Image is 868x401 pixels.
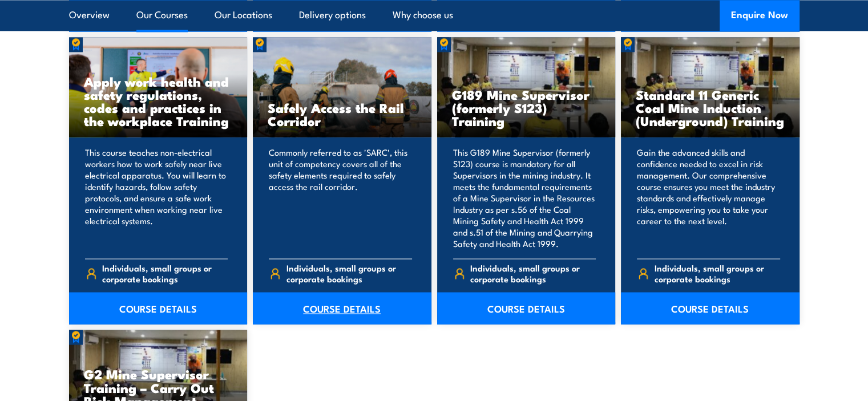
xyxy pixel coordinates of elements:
[269,147,412,249] p: Commonly referred to as 'SARC', this unit of competency covers all of the safety elements require...
[437,292,616,324] a: COURSE DETAILS
[637,147,780,249] p: Gain the advanced skills and confidence needed to excel in risk management. Our comprehensive cou...
[453,147,596,249] p: This G189 Mine Supervisor (formerly S123) course is mandatory for all Supervisors in the mining i...
[268,101,417,127] h3: Safely Access the Rail Corridor
[452,88,601,127] h3: G189 Mine Supervisor (formerly S123) Training
[636,88,785,127] h3: Standard 11 Generic Coal Mine Induction (Underground) Training
[69,292,248,324] a: COURSE DETAILS
[286,262,412,284] span: Individuals, small groups or corporate bookings
[253,292,431,324] a: COURSE DETAILS
[655,262,780,284] span: Individuals, small groups or corporate bookings
[85,147,228,249] p: This course teaches non-electrical workers how to work safely near live electrical apparatus. You...
[621,292,800,324] a: COURSE DETAILS
[470,262,596,284] span: Individuals, small groups or corporate bookings
[84,75,233,127] h3: Apply work health and safety regulations, codes and practices in the workplace Training
[102,262,228,284] span: Individuals, small groups or corporate bookings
